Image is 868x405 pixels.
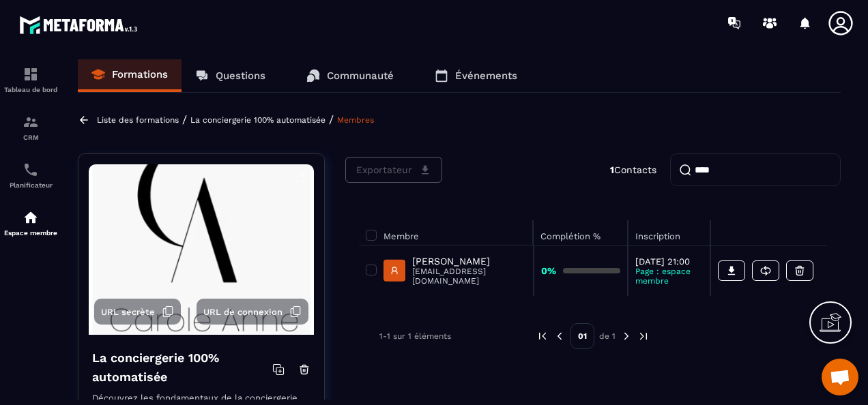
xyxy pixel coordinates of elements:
a: Événements [421,59,531,92]
p: CRM [3,134,58,141]
button: URL de connexion [197,299,308,325]
p: de 1 [599,331,616,342]
span: URL secrète [101,307,155,317]
img: scheduler [23,162,39,178]
span: URL de connexion [203,307,283,317]
span: / [329,113,334,126]
th: Complétion % [534,220,627,245]
button: URL secrète [94,299,181,325]
p: 01 [570,323,594,349]
p: [EMAIL_ADDRESS][DOMAIN_NAME] [412,267,526,286]
p: Questions [216,70,265,82]
a: Membres [337,115,374,125]
p: Espace membre [3,229,58,237]
img: automations [23,209,39,226]
a: formationformationTableau de bord [3,56,58,104]
img: prev [536,330,549,342]
p: Tableau de bord [3,86,58,93]
p: Contacts [610,164,656,175]
span: / [182,113,187,126]
a: La conciergerie 100% automatisée [190,115,325,125]
a: automationsautomationsEspace membre [3,199,58,247]
a: schedulerschedulerPlanificateur [3,151,58,199]
p: Page : espace membre [635,267,703,286]
img: next [637,330,650,342]
p: Communauté [327,70,394,82]
img: prev [553,330,566,342]
p: Planificateur [3,181,58,189]
p: [DATE] 21:00 [635,256,703,267]
strong: 0% [541,265,556,276]
a: Questions [182,59,279,92]
a: Liste des formations [97,115,179,125]
p: 1-1 sur 1 éléments [379,331,451,341]
a: formationformationCRM [3,104,58,151]
p: Événements [455,70,517,82]
img: background [89,164,314,335]
img: logo [19,12,142,37]
p: [PERSON_NAME] [412,256,526,267]
img: formation [23,114,39,130]
strong: 1 [610,164,614,175]
div: Ouvrir le chat [822,359,858,395]
a: [PERSON_NAME][EMAIL_ADDRESS][DOMAIN_NAME] [384,256,526,286]
th: Membre [359,220,534,245]
h4: La conciergerie 100% automatisée [92,348,272,387]
a: Formations [78,59,182,92]
p: Formations [112,68,168,80]
img: formation [23,66,39,82]
th: Inscription [628,220,710,245]
img: next [620,330,633,342]
a: Communauté [293,59,407,92]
